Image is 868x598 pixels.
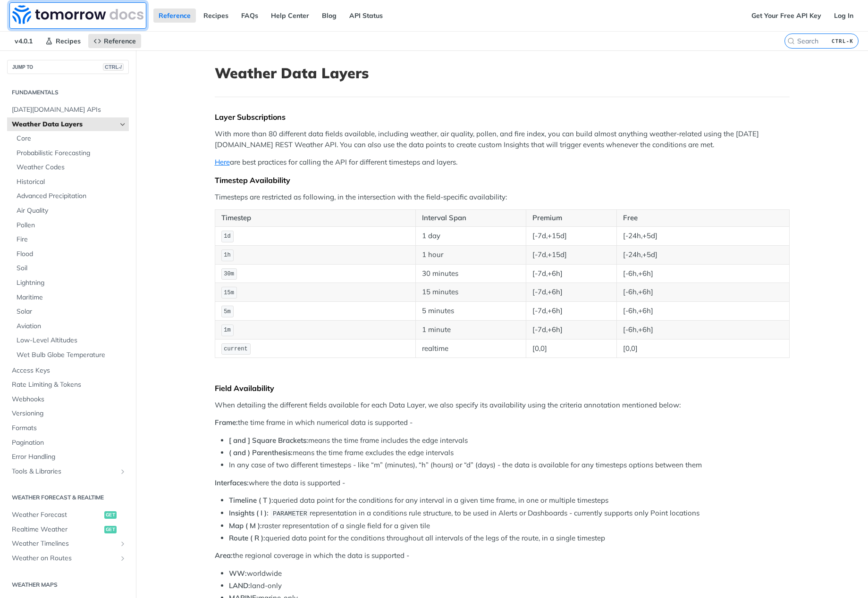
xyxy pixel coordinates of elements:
span: Fire [17,235,126,244]
a: Historical [12,175,129,189]
a: Probabilistic Forecasting [12,146,129,160]
a: [DATE][DOMAIN_NAME] APIs [7,103,129,117]
span: Realtime Weather [12,525,102,534]
a: Recipes [198,8,234,23]
a: Pollen [12,218,129,233]
li: land-only [229,581,790,591]
td: [-6h,+6h] [617,264,789,283]
td: [-7d,+15d] [526,226,617,245]
a: Formats [7,421,129,435]
h2: Weather Maps [7,581,129,589]
td: 5 minutes [416,302,526,321]
td: [0,0] [617,339,789,358]
li: raster representation of a single field for a given tile [229,521,790,532]
h2: Fundamentals [7,88,129,97]
button: Show subpages for Weather Timelines [119,540,126,548]
th: Free [617,210,789,227]
span: Probabilistic Forecasting [17,149,126,158]
a: Here [215,158,230,166]
a: Weather Forecastget [7,508,129,522]
th: Timestep [215,210,416,227]
td: 15 minutes [416,283,526,302]
strong: ( and ) Parenthesis: [229,448,293,457]
td: [-7d,+6h] [526,283,617,302]
td: [-24h,+5d] [617,226,789,245]
a: Lightning [12,276,129,290]
span: Rate Limiting & Tokens [12,380,126,390]
td: [-6h,+6h] [617,283,789,302]
span: Formats [12,424,126,433]
span: 1m [224,327,230,333]
strong: Interfaces: [215,478,249,487]
div: Field Availability [215,383,790,393]
a: Tools & LibrariesShow subpages for Tools & Libraries [7,465,129,479]
a: Webhooks [7,392,129,407]
a: Air Quality [12,204,129,218]
a: Versioning [7,407,129,421]
th: Premium [526,210,617,227]
span: Webhooks [12,395,126,404]
strong: Area: [215,551,233,560]
span: Lightning [17,278,126,288]
li: representation in a conditions rule structure, to be used in Alerts or Dashboards - currently sup... [229,508,790,519]
p: When detailing the different fields available for each Data Layer, we also specify its availabili... [215,400,790,411]
span: Wet Bulb Globe Temperature [17,350,126,360]
a: Blog [317,8,342,23]
td: 30 minutes [416,264,526,283]
strong: LAND: [229,581,250,590]
h2: Weather Forecast & realtime [7,493,129,502]
span: Pollen [17,221,126,230]
p: are best practices for calling the API for different timesteps and layers. [215,157,790,168]
td: [-7d,+6h] [526,302,617,321]
strong: Frame: [215,418,238,427]
span: Weather on Routes [12,554,117,563]
a: Wet Bulb Globe Temperature [12,348,129,362]
button: Hide subpages for Weather Data Layers [119,121,126,128]
span: PARAMETER [273,510,307,517]
strong: Insights ( I ): [229,508,269,517]
span: Air Quality [17,206,126,216]
td: 1 minute [416,320,526,339]
td: 1 hour [416,245,526,264]
a: API Status [344,8,388,23]
p: where the data is supported - [215,478,790,489]
li: In any case of two different timesteps - like “m” (minutes), “h” (hours) or “d” (days) - the data... [229,460,790,471]
span: Versioning [12,409,126,418]
a: Soil [12,261,129,275]
span: Access Keys [12,366,126,375]
span: Advanced Precipitation [17,191,126,201]
li: means the time frame includes the edge intervals [229,435,790,446]
span: Weather Timelines [12,539,117,548]
span: Weather Codes [17,163,126,172]
a: Recipes [40,34,86,48]
span: Pagination [12,438,126,448]
p: With more than 80 different data fields available, including weather, air quality, pollen, and fi... [215,129,790,150]
a: Weather Codes [12,160,129,174]
span: CTRL-/ [103,63,124,71]
button: Show subpages for Weather on Routes [119,555,126,562]
button: JUMP TOCTRL-/ [7,60,129,74]
a: Fire [12,233,129,247]
span: Solar [17,307,126,316]
strong: Map ( M ): [229,521,262,530]
a: Error Handling [7,450,129,464]
span: Aviation [17,322,126,331]
a: Help Center [266,8,314,23]
span: 15m [224,290,234,296]
a: Low-Level Altitudes [12,333,129,348]
strong: WW: [229,569,247,578]
a: Advanced Precipitation [12,189,129,203]
span: 5m [224,308,230,315]
a: Pagination [7,436,129,450]
a: Weather TimelinesShow subpages for Weather Timelines [7,537,129,551]
p: the regional coverage in which the data is supported - [215,550,790,561]
span: Tools & Libraries [12,467,117,476]
button: Show subpages for Tools & Libraries [119,468,126,475]
a: Flood [12,247,129,261]
svg: Search [787,37,795,45]
img: Tomorrow.io Weather API Docs [12,5,143,24]
td: 1 day [416,226,526,245]
span: 1d [224,233,230,240]
td: [-6h,+6h] [617,320,789,339]
a: Maritime [12,291,129,305]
